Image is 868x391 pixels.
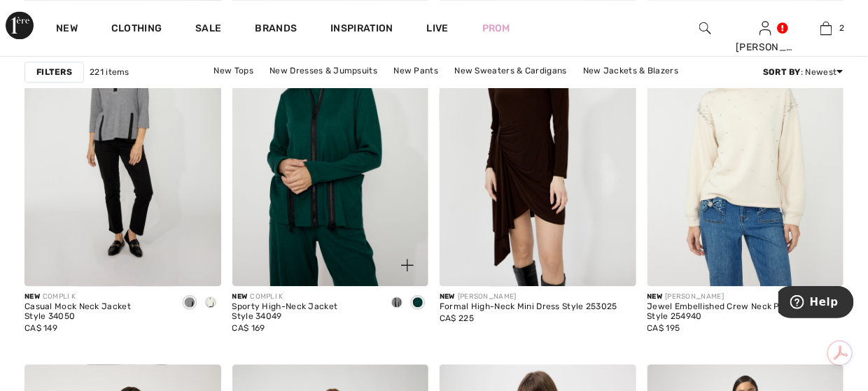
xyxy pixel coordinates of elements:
[232,292,248,301] span: New
[647,302,844,322] div: Jewel Embellished Crew Neck Pullover Style 254940
[482,21,510,36] a: Prom
[56,22,78,37] a: New
[377,80,435,98] a: New Skirts
[759,20,771,36] img: My Info
[448,62,574,80] a: New Sweaters & Cardigans
[262,62,384,80] a: New Dresses & Jumpsuits
[200,292,221,315] div: Ivory
[386,292,407,315] div: Grey
[232,292,376,302] div: COMPLI K
[699,20,711,36] img: search the website
[111,22,162,37] a: Clothing
[36,66,72,78] strong: Filters
[647,292,663,301] span: New
[387,62,446,80] a: New Pants
[437,80,516,98] a: New Outerwear
[24,292,168,302] div: COMPLI K
[179,292,200,315] div: Grey
[647,292,844,302] div: [PERSON_NAME]
[440,292,617,302] div: [PERSON_NAME]
[763,67,801,77] strong: Sort By
[90,66,129,78] span: 221 items
[763,66,843,78] div: : Newest
[24,302,168,322] div: Casual Mock Neck Jacket Style 34050
[6,11,34,39] img: 1ère Avenue
[195,22,221,37] a: Sale
[736,40,795,55] div: [PERSON_NAME]
[839,22,844,34] span: 2
[820,20,832,36] img: My Bag
[232,302,376,322] div: Sporty High-Neck Jacket Style 34049
[330,22,393,37] span: Inspiration
[207,62,260,80] a: New Tops
[407,292,428,315] div: Forest
[440,292,455,301] span: New
[440,313,474,323] span: CA$ 225
[440,302,617,312] div: Formal High-Neck Mini Dress Style 253025
[778,286,854,321] iframe: Opens a widget where you can find more information
[255,22,297,37] a: Brands
[232,323,265,333] span: CA$ 169
[24,292,40,301] span: New
[24,323,57,333] span: CA$ 149
[797,20,856,36] a: 2
[759,21,771,34] a: Sign In
[401,259,414,271] img: plus_v2.svg
[427,21,449,36] a: Live
[647,323,680,333] span: CA$ 195
[576,62,685,80] a: New Jackets & Blazers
